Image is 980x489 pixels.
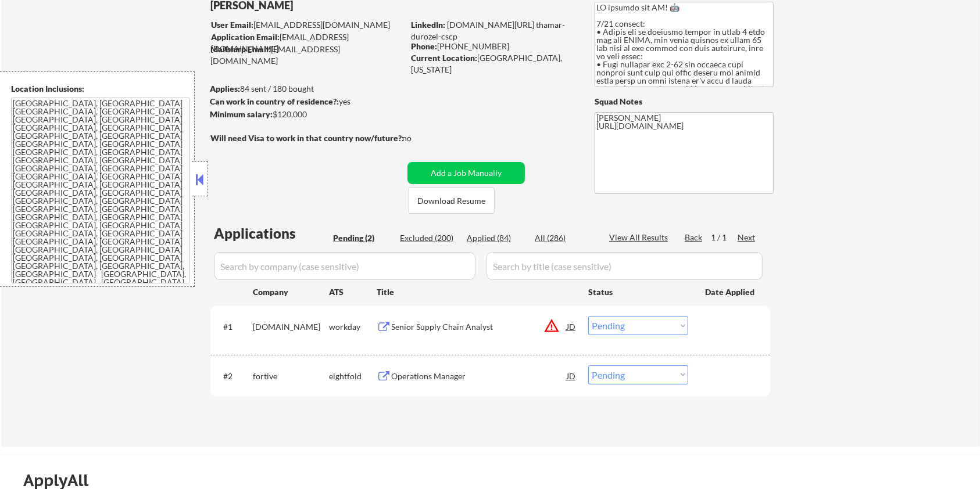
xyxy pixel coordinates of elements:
div: Company [253,286,329,298]
div: Operations Manager [391,371,567,382]
input: Search by company (case sensitive) [214,252,475,280]
strong: Phone: [411,41,437,51]
div: $120,000 [210,109,403,120]
div: Location Inclusions: [11,83,190,95]
div: Excluded (200) [400,232,458,244]
div: yes [210,96,400,107]
strong: User Email: [211,20,253,30]
div: Next [738,232,756,243]
strong: Minimum salary: [210,109,273,119]
input: Search by title (case sensitive) [487,252,763,280]
div: [EMAIL_ADDRESS][DOMAIN_NAME] [210,44,403,66]
div: [EMAIL_ADDRESS][DOMAIN_NAME] [211,31,403,54]
div: JD [566,316,577,337]
div: Applied (84) [467,232,525,244]
div: ATS [329,286,377,298]
div: #1 [223,321,244,333]
div: workday [329,321,377,333]
strong: Can work in country of residence?: [210,96,339,106]
div: fortive [253,371,329,382]
strong: Current Location: [411,53,477,63]
div: 84 sent / 180 bought [210,83,403,95]
div: Title [377,286,577,298]
div: #2 [223,371,244,382]
div: Pending (2) [333,232,391,244]
strong: Applies: [210,84,240,94]
button: warning_amber [543,318,560,334]
div: Applications [214,226,329,240]
div: Date Applied [705,286,756,298]
div: Senior Supply Chain Analyst [391,321,567,333]
div: [PHONE_NUMBER] [411,41,575,52]
a: [DOMAIN_NAME][URL] thamar-durozel-cscp [411,20,565,41]
div: Squad Notes [595,96,774,107]
strong: Will need Visa to work in that country now/future?: [210,133,404,143]
div: All (286) [535,232,593,244]
div: JD [566,365,577,386]
button: Download Resume [409,188,495,214]
div: eightfold [329,371,377,382]
button: Add a Job Manually [407,162,525,184]
strong: Application Email: [211,32,280,42]
strong: LinkedIn: [411,20,445,30]
div: Status [588,281,688,302]
strong: Mailslurp Email: [210,44,271,54]
div: [DOMAIN_NAME] [253,321,329,333]
div: [EMAIL_ADDRESS][DOMAIN_NAME] [211,19,403,31]
div: View All Results [609,232,671,243]
div: 1 / 1 [711,232,738,243]
div: [GEOGRAPHIC_DATA], [US_STATE] [411,52,575,75]
div: Back [685,232,703,243]
div: no [402,132,435,144]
